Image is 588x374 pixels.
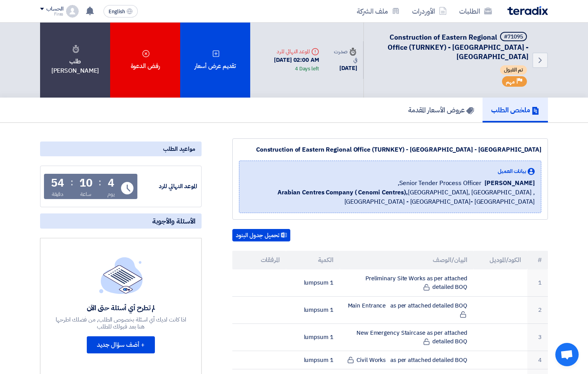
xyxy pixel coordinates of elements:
div: لم تطرح أي أسئلة حتى الآن [55,303,187,312]
th: الكود/الموديل [474,251,527,269]
div: Firas [40,12,63,16]
td: Civil Works as per attached detailed BOQ [340,351,474,369]
div: يوم [107,190,115,198]
div: اذا كانت لديك أي اسئلة بخصوص الطلب, من فضلك اطرحها هنا بعد قبولك للطلب [55,316,187,330]
td: Preliminary Site Works as per attached detailed BOQ [340,269,474,297]
div: صدرت في [332,47,357,64]
div: الحساب [46,6,63,12]
div: طلب [PERSON_NAME] [40,23,110,98]
span: بيانات العميل [498,167,526,175]
span: تم القبول [500,65,527,75]
div: مواعيد الطلب [40,142,202,156]
div: دقيقة [52,190,64,198]
button: + أضف سؤال جديد [87,336,155,353]
div: تقديم عرض أسعار [180,23,250,98]
span: Senior Tender Process Officer, [398,178,481,188]
td: 3 [527,323,548,351]
th: المرفقات [232,251,286,269]
td: 1 lumpsum [286,323,340,351]
a: دردشة مفتوحة [555,343,579,366]
button: English [104,5,138,17]
div: : [70,175,73,189]
div: الموعد النهائي للرد [256,47,319,56]
div: 10 [79,178,93,189]
div: رفض الدعوة [110,23,180,98]
div: Construction of Eastern Regional Office (TURNKEY) - [GEOGRAPHIC_DATA] - [GEOGRAPHIC_DATA] [239,145,541,154]
th: الكمية [286,251,340,269]
div: 54 [51,178,64,189]
div: 4 Days left [295,65,319,73]
span: الأسئلة والأجوبة [152,217,195,225]
div: : [98,175,101,189]
td: Main Entrance as per attached detailed BOQ [340,296,474,323]
span: [GEOGRAPHIC_DATA], [GEOGRAPHIC_DATA] ,[GEOGRAPHIC_DATA] - [GEOGRAPHIC_DATA]- [GEOGRAPHIC_DATA] [246,188,535,206]
th: البيان/الوصف [340,251,474,269]
h5: ملخص الطلب [491,105,539,114]
img: Teradix logo [507,6,548,15]
b: Arabian Centres Company ( Cenomi Centres), [277,188,408,197]
span: English [109,9,125,14]
h5: عروض الأسعار المقدمة [408,105,474,114]
button: تحميل جدول البنود [232,229,290,241]
img: profile_test.png [66,5,79,17]
div: #71095 [504,34,523,40]
a: الطلبات [453,2,498,20]
div: [DATE] [332,64,357,73]
th: # [527,251,548,269]
span: [PERSON_NAME] [484,178,535,188]
td: 1 lumpsum [286,296,340,323]
div: الموعد النهائي للرد [139,182,197,191]
td: 1 [527,269,548,297]
td: 1 lumpsum [286,269,340,297]
span: Construction of Eastern Regional Office (TURNKEY) - [GEOGRAPHIC_DATA] - [GEOGRAPHIC_DATA] [388,32,528,62]
a: ملخص الطلب [483,98,548,122]
img: empty_state_list.svg [99,257,143,294]
a: الأوردرات [406,2,453,20]
div: 4 [108,178,114,189]
td: 2 [527,296,548,323]
span: مهم [506,78,515,86]
h5: Construction of Eastern Regional Office (TURNKEY) - Nakheel Mall - Dammam [373,32,528,61]
div: [DATE] 02:00 AM [256,56,319,73]
a: عروض الأسعار المقدمة [400,98,483,122]
td: 1 lumpsum [286,351,340,369]
div: ساعة [80,190,91,198]
a: ملف الشركة [351,2,406,20]
td: 4 [527,351,548,369]
td: New Emergency Staircase as per attached detailed BOQ [340,323,474,351]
